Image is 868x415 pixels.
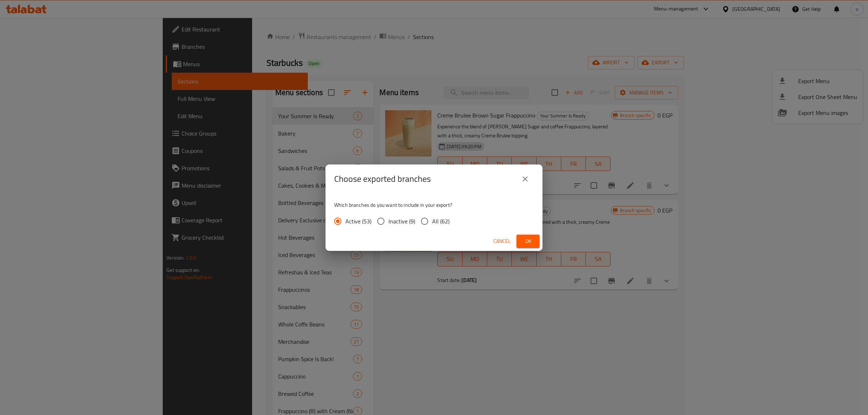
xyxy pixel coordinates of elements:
[493,237,511,246] span: Cancel
[432,217,450,226] span: All (62)
[388,217,415,226] span: Inactive (9)
[334,201,534,209] p: Which branches do you want to include in your export?
[345,217,371,226] span: Active (53)
[516,235,540,248] button: Ok
[516,170,534,188] button: close
[334,173,431,185] h2: Choose exported branches
[490,235,514,248] button: Cancel
[522,237,534,246] span: Ok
